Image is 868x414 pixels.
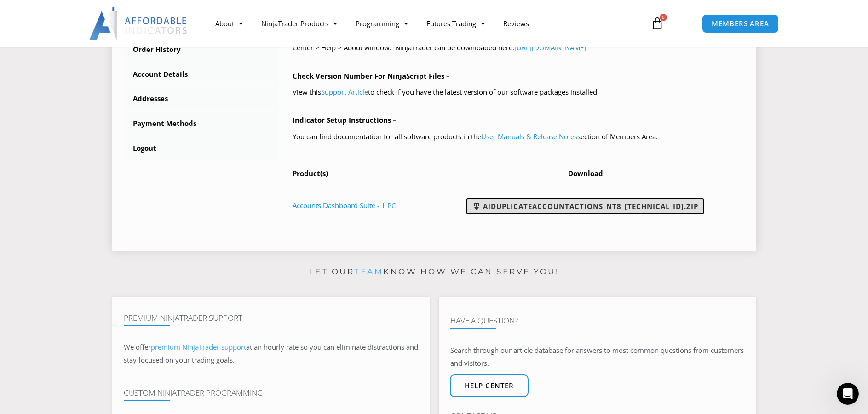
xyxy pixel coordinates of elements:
[124,136,279,160] a: Logout
[837,383,859,405] iframe: Intercom live chat
[40,65,169,119] div: The only reason I had profits on this account is because I traded it as a leader. Hoping to get t...
[124,38,279,62] a: Order History
[450,344,745,370] p: Search through our article database for answers to most common questions from customers and visit...
[293,201,396,210] a: Accounts Dashboard Suite - 1 PC
[466,198,704,214] a: AIDuplicateAccountActions_NT8_[TECHNICAL_ID].zip
[124,342,151,352] span: We offer
[161,4,178,20] div: Close
[494,13,538,34] a: Reviews
[144,4,161,21] button: Home
[252,13,346,34] a: NinjaTrader Products
[112,265,756,279] p: Let our know how we can serve you!
[33,60,177,125] div: The only reason I had profits on this account is because I traded it as a leader. Hoping to get t...
[293,115,397,125] b: Indicator Setup Instructions –
[346,13,417,34] a: Programming
[45,11,115,21] p: The team can also help
[660,14,667,21] span: 0
[124,87,279,111] a: Addresses
[293,71,450,80] b: Check Version Number For NinjaScript Files –
[40,135,91,142] b: [PERSON_NAME]
[450,316,745,325] h4: Have A Question?
[712,20,769,27] span: MEMBERS AREA
[40,134,157,142] div: joined the conversation
[568,169,603,178] span: Download
[7,60,177,132] div: Omar says…
[206,13,640,34] nav: Menu
[514,43,586,52] a: [URL][DOMAIN_NAME]
[293,130,745,143] p: You can find documentation for all software products in the section of Members Area.
[293,169,328,178] span: Product(s)
[354,267,383,276] a: team
[124,388,418,397] h4: Custom NinjaTrader Programming
[321,87,368,96] a: Support Article
[7,153,151,316] div: Hi [PERSON_NAME], once the account gets marked as funded it will no longer trade as a follower ac...
[124,313,418,323] h4: Premium NinjaTrader Support
[124,342,418,364] span: at an hourly rate so you can eliminate distractions and stay focused on your trading goals.
[293,86,745,99] p: View this to check if you have the latest version of our software packages installed.
[15,217,144,262] div: Right click your chart > Indicators > under properties for the accounts dashboard disable 'Funded...
[7,153,177,323] div: David says…
[417,13,494,34] a: Futures Trading
[465,382,514,389] span: Help center
[151,342,246,352] a: premium NinjaTrader support
[481,132,577,141] a: User Manuals & Release Notes
[7,132,177,153] div: David says…
[124,62,279,86] a: Account Details
[28,134,37,143] img: Profile image for David
[206,13,252,34] a: About
[6,4,23,21] button: go back
[450,374,529,397] a: Help center
[89,7,188,40] img: LogoAI | Affordable Indicators – NinjaTrader
[637,10,678,37] a: 0
[124,112,279,136] a: Payment Methods
[702,14,779,33] a: MEMBERS AREA
[15,159,144,213] div: Hi [PERSON_NAME], once the account gets marked as funded it will no longer trade as a follower ac...
[26,5,41,20] img: Profile image for Solomon
[45,5,104,11] h1: [PERSON_NAME]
